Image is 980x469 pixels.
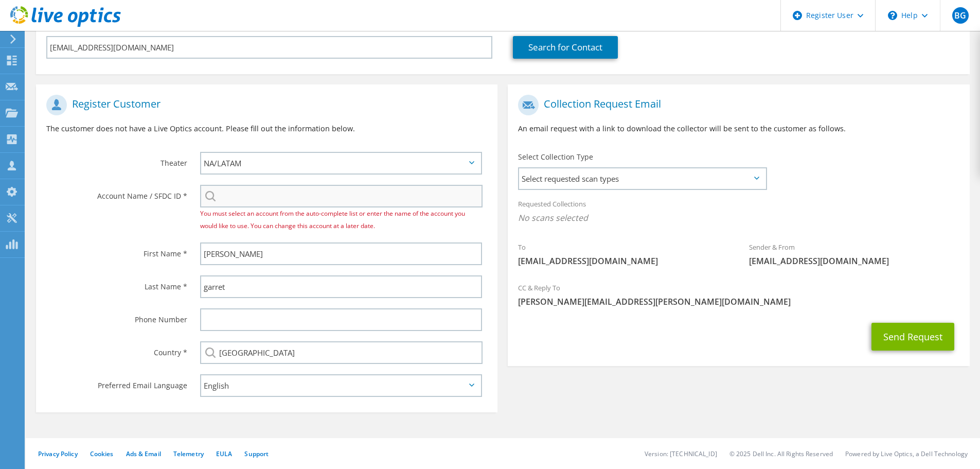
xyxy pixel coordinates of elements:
[739,236,970,272] div: Sender & From
[518,296,959,307] span: [PERSON_NAME][EMAIL_ADDRESS][PERSON_NAME][DOMAIN_NAME]
[645,449,717,458] li: Version: [TECHNICAL_ID]
[46,185,187,201] label: Account Name / SFDC ID *
[871,323,954,351] button: Send Request
[244,449,269,458] a: Support
[518,255,728,267] span: [EMAIL_ADDRESS][DOMAIN_NAME]
[126,449,161,458] a: Ads & Email
[518,152,593,162] label: Select Collection Type
[46,308,187,325] label: Phone Number
[46,374,187,391] label: Preferred Email Language
[173,449,204,458] a: Telemetry
[508,236,739,272] div: To
[952,7,969,24] span: BG
[729,449,833,458] li: © 2025 Dell Inc. All Rights Reserved
[46,95,482,115] h1: Register Customer
[518,95,954,115] h1: Collection Request Email
[513,36,618,59] a: Search for Contact
[46,123,487,134] p: The customer does not have a Live Optics account. Please fill out the information below.
[888,11,897,20] svg: \n
[90,449,114,458] a: Cookies
[216,449,232,458] a: EULA
[508,193,969,231] div: Requested Collections
[749,255,959,267] span: [EMAIL_ADDRESS][DOMAIN_NAME]
[38,449,78,458] a: Privacy Policy
[508,277,969,312] div: CC & Reply To
[518,212,959,223] span: No scans selected
[519,168,765,189] span: Select requested scan types
[46,341,187,358] label: Country *
[518,123,959,134] p: An email request with a link to download the collector will be sent to the customer as follows.
[200,209,465,230] span: You must select an account from the auto-complete list or enter the name of the account you would...
[46,242,187,259] label: First Name *
[46,152,187,168] label: Theater
[46,275,187,292] label: Last Name *
[845,449,968,458] li: Powered by Live Optics, a Dell Technology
